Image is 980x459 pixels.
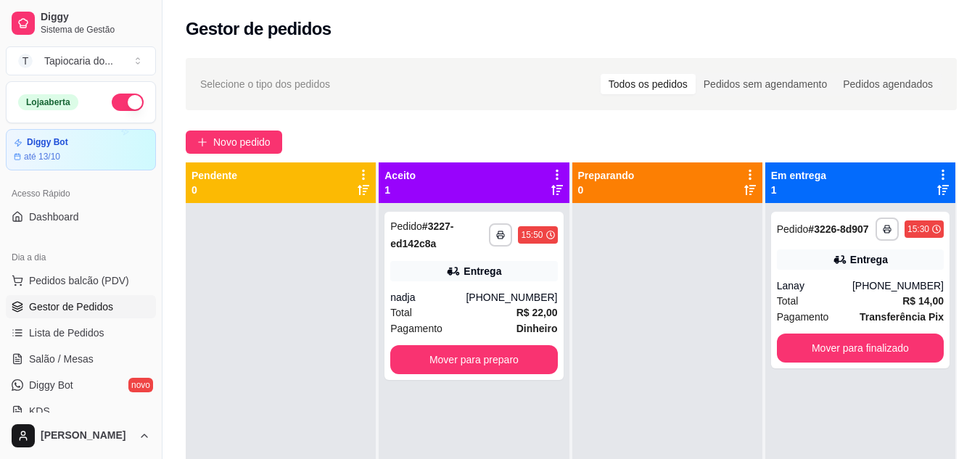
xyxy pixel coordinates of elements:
[601,74,696,94] div: Todos os pedidos
[390,305,412,321] span: Total
[186,131,282,154] button: Novo pedido
[6,321,156,344] a: Lista de Pedidos
[384,168,416,183] p: Aceito
[200,76,330,92] span: Selecione o tipo dos pedidos
[521,229,543,241] div: 15:50
[29,299,113,314] span: Gestor de Pedidos
[777,223,809,235] span: Pedido
[390,220,422,232] span: Pedido
[907,223,929,235] div: 15:30
[466,290,557,305] div: [PHONE_NUMBER]
[6,246,156,269] div: Dia a dia
[29,378,73,392] span: Diggy Bot
[777,334,944,363] button: Mover para finalizado
[41,11,150,24] span: Diggy
[696,74,835,94] div: Pedidos sem agendamento
[29,404,50,418] span: KDS
[6,129,156,170] a: Diggy Botaté 13/10
[6,205,156,228] a: Dashboard
[384,183,416,197] p: 1
[197,137,207,147] span: plus
[6,347,156,371] a: Salão / Mesas
[186,17,332,41] h2: Gestor de pedidos
[516,307,558,318] strong: R$ 22,00
[390,321,442,336] span: Pagamento
[6,373,156,397] a: Diggy Botnovo
[29,326,104,340] span: Lista de Pedidos
[24,151,60,162] article: até 13/10
[771,183,826,197] p: 1
[29,352,94,366] span: Salão / Mesas
[192,183,237,197] p: 0
[41,24,150,36] span: Sistema de Gestão
[771,168,826,183] p: Em entrega
[516,323,558,334] strong: Dinheiro
[6,182,156,205] div: Acesso Rápido
[850,252,888,267] div: Entrega
[464,264,501,278] div: Entrega
[6,269,156,292] button: Pedidos balcão (PDV)
[6,46,156,75] button: Select a team
[112,94,144,111] button: Alterar Status
[390,290,466,305] div: nadja
[6,418,156,453] button: [PERSON_NAME]
[41,429,133,442] span: [PERSON_NAME]
[6,400,156,423] a: KDS
[777,293,799,309] span: Total
[578,168,635,183] p: Preparando
[777,309,829,325] span: Pagamento
[777,278,852,293] div: Lanay
[390,345,557,374] button: Mover para preparo
[860,311,944,323] strong: Transferência Pix
[808,223,868,235] strong: # 3226-8d907
[192,168,237,183] p: Pendente
[44,54,113,68] div: Tapiocaria do ...
[29,210,79,224] span: Dashboard
[902,295,944,307] strong: R$ 14,00
[213,134,271,150] span: Novo pedido
[18,54,33,68] span: T
[27,137,68,148] article: Diggy Bot
[578,183,635,197] p: 0
[390,220,453,249] strong: # 3227-ed142c8a
[835,74,941,94] div: Pedidos agendados
[6,295,156,318] a: Gestor de Pedidos
[852,278,944,293] div: [PHONE_NUMBER]
[6,6,156,41] a: DiggySistema de Gestão
[29,273,129,288] span: Pedidos balcão (PDV)
[18,94,78,110] div: Loja aberta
